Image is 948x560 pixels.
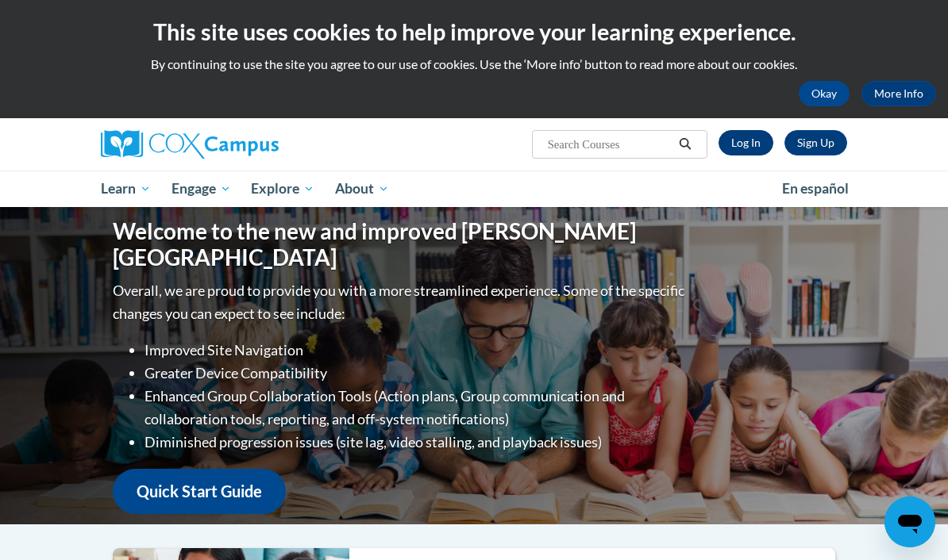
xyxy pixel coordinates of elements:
span: Learn [101,179,151,198]
span: En español [782,180,849,197]
a: Log In [719,130,773,155]
button: Okay [799,81,850,106]
li: Improved Site Navigation [145,339,688,362]
a: Quick Start Guide [113,469,286,514]
img: Cox Campus [101,130,279,159]
div: Main menu [89,171,859,207]
span: Engage [171,179,231,198]
h2: This site uses cookies to help improve your learning experience. [12,16,936,48]
span: About [335,179,389,198]
h1: Welcome to the new and improved [PERSON_NAME][GEOGRAPHIC_DATA] [113,218,688,271]
li: Diminished progression issues (site lag, video stalling, and playback issues) [145,431,688,454]
a: Cox Campus [101,130,333,159]
iframe: Button to launch messaging window [884,497,935,547]
p: By continuing to use the site you agree to our use of cookies. Use the ‘More info’ button to read... [12,56,936,73]
a: En español [772,172,859,205]
a: Engage [161,171,241,207]
li: Greater Device Compatibility [145,362,688,385]
a: Explore [241,171,325,207]
p: Overall, we are proud to provide you with a more streamlined experience. Some of the specific cha... [113,279,688,325]
li: Enhanced Group Collaboration Tools (Action plans, Group communication and collaboration tools, re... [145,385,688,431]
button: Search [673,135,697,154]
a: Register [784,130,847,155]
input: Search Courses [546,135,673,154]
a: Learn [91,171,161,207]
a: More Info [861,81,936,106]
a: About [325,171,399,207]
span: Explore [251,179,314,198]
